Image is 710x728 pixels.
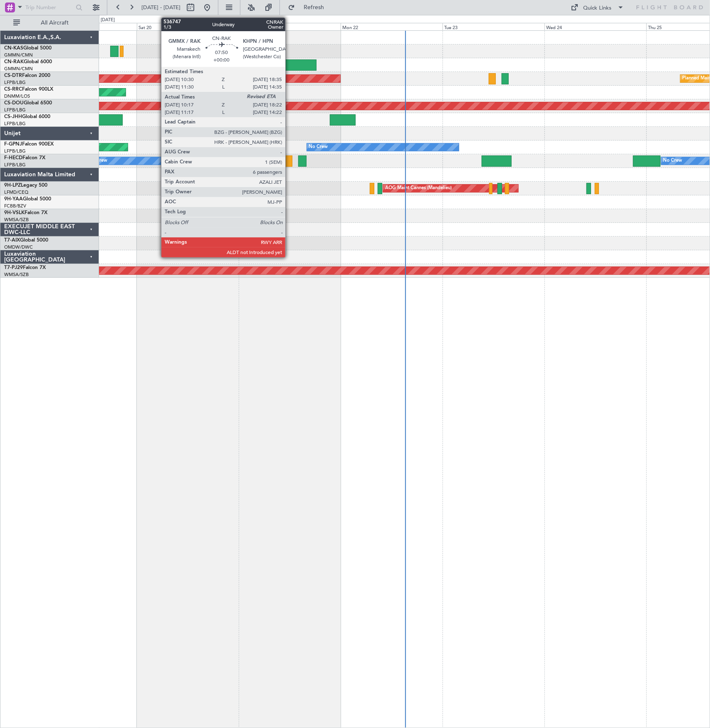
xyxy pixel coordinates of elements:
span: CS-JHH [4,114,22,119]
input: Trip Number [25,1,73,14]
button: Refresh [284,1,334,14]
span: All Aircraft [22,20,88,26]
a: F-GPNJFalcon 900EX [4,142,54,147]
span: [DATE] - [DATE] [141,4,181,11]
div: No Crew [309,141,328,153]
a: CN-KASGlobal 5000 [4,46,52,51]
span: CN-KAS [4,46,23,51]
a: CS-JHHGlobal 6000 [4,114,50,119]
div: [DATE] [101,17,115,24]
a: T7-PJ29Falcon 7X [4,265,46,270]
div: Wed 24 [544,23,646,30]
a: 9H-VSLKFalcon 7X [4,210,47,215]
a: WMSA/SZB [4,271,29,278]
a: CN-RAKGlobal 6000 [4,59,52,64]
span: T7-PJ29 [4,265,23,270]
div: Mon 22 [341,23,443,30]
div: Tue 23 [443,23,544,30]
a: FCBB/BZV [4,203,26,209]
div: Sun 21 [239,23,341,30]
span: F-GPNJ [4,142,22,147]
a: LFMD/CEQ [4,189,28,195]
a: LFPB/LBG [4,79,26,86]
a: GMMN/CMN [4,52,33,58]
a: F-HECDFalcon 7X [4,155,45,160]
span: Refresh [297,5,331,10]
button: Quick Links [567,1,628,14]
div: Quick Links [584,4,612,12]
a: 9H-YAAGlobal 5000 [4,197,51,202]
a: T7-AIXGlobal 5000 [4,238,48,243]
a: WMSA/SZB [4,217,29,223]
div: Sat 20 [137,23,239,30]
a: GMMN/CMN [4,66,33,72]
span: 9H-VSLK [4,210,25,215]
span: CN-RAK [4,59,24,64]
a: LFPB/LBG [4,162,26,168]
span: 9H-YAA [4,197,23,202]
a: DNMM/LOS [4,93,30,99]
button: All Aircraft [9,16,90,30]
span: CS-DTR [4,73,22,78]
a: LFPB/LBG [4,148,26,154]
span: CS-RRC [4,87,22,92]
div: AOG Maint Cannes (Mandelieu) [385,182,452,195]
a: OMDW/DWC [4,244,33,250]
a: CS-DTRFalcon 2000 [4,73,50,78]
div: No Crew [663,155,683,167]
span: 9H-LPZ [4,183,21,188]
span: F-HECD [4,155,22,160]
span: T7-AIX [4,238,20,243]
a: CS-DOUGlobal 6500 [4,101,52,106]
a: 9H-LPZLegacy 500 [4,183,47,188]
a: LFPB/LBG [4,107,26,113]
span: CS-DOU [4,101,24,106]
a: CS-RRCFalcon 900LX [4,87,53,92]
a: LFPB/LBG [4,121,26,127]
